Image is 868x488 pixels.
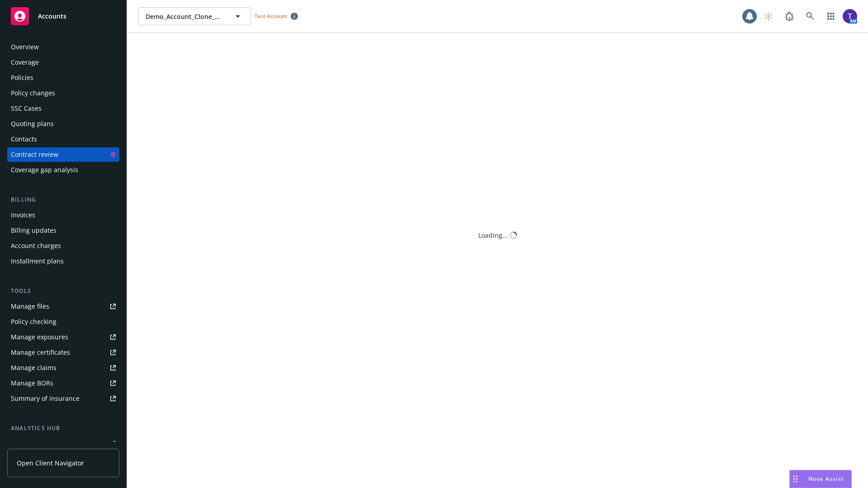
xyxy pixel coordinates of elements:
button: Nova Assist [789,470,852,488]
div: Policy changes [11,86,55,100]
a: Coverage [7,55,119,70]
div: Coverage [11,55,39,70]
div: Overview [11,40,39,54]
div: Contacts [11,132,37,146]
div: Manage BORs [11,376,53,390]
a: Summary of insurance [7,391,119,406]
span: Test Account [251,11,302,21]
a: Loss summary generator [7,436,119,451]
div: Contract review [11,147,58,162]
div: Policies [11,70,33,85]
div: Coverage gap analysis [11,163,78,177]
a: Invoices [7,208,119,222]
a: Manage files [7,299,119,314]
a: Switch app [822,7,840,25]
div: Analytics hub [7,424,119,433]
div: Billing [7,195,119,204]
a: Overview [7,40,119,54]
div: SSC Cases [11,101,42,116]
a: Coverage gap analysis [7,163,119,177]
span: Accounts [38,13,66,20]
a: Contacts [7,132,119,146]
div: Loss summary generator [11,436,86,451]
a: Search [801,7,819,25]
a: Billing updates [7,223,119,238]
div: Manage claims [11,361,57,375]
div: Account charges [11,239,61,253]
a: Manage claims [7,361,119,375]
a: Manage exposures [7,330,119,344]
span: Test Account [255,12,287,20]
button: Demo_Account_Clone_QA_CR_Tests_Demo [138,7,251,25]
div: Policy checking [11,314,57,329]
div: Manage exposures [11,330,68,344]
a: Manage certificates [7,345,119,360]
a: Quoting plans [7,117,119,131]
span: Demo_Account_Clone_QA_CR_Tests_Demo [146,12,224,21]
div: Loading... [478,230,508,240]
div: Drag to move [790,470,801,488]
a: Manage BORs [7,376,119,390]
div: Billing updates [11,223,57,238]
a: Account charges [7,239,119,253]
a: Policy changes [7,86,119,100]
a: Policy checking [7,314,119,329]
div: Summary of insurance [11,391,80,406]
div: Manage files [11,299,49,314]
div: Installment plans [11,254,64,268]
div: Invoices [11,208,35,222]
div: Quoting plans [11,117,54,131]
a: Policies [7,70,119,85]
a: SSC Cases [7,101,119,116]
a: Report a Bug [780,7,798,25]
a: Accounts [7,4,119,29]
span: Open Client Navigator [17,458,84,468]
span: Nova Assist [808,475,844,483]
a: Start snowing [759,7,778,25]
img: photo [843,9,857,23]
a: Contract review [7,147,119,162]
div: Manage certificates [11,345,70,360]
div: Tools [7,286,119,296]
a: Installment plans [7,254,119,268]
